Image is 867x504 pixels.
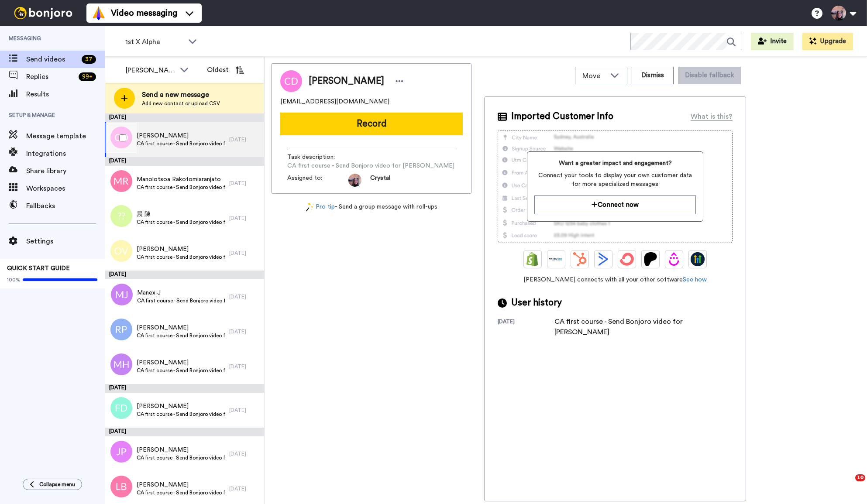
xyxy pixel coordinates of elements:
[137,358,225,367] span: [PERSON_NAME]
[309,75,384,88] span: [PERSON_NAME]
[10,7,76,19] img: bj-logo-header-white.svg
[691,111,733,122] div: What is this?
[110,205,132,227] img: avatar
[110,476,132,497] img: lb.png
[526,252,540,266] img: Shopify
[110,170,132,192] img: mr.png
[802,33,853,50] button: Upgrade
[632,67,674,84] button: Dismiss
[620,252,634,266] img: ConvertKit
[287,161,454,170] span: CA first course - Send Bonjoro video for [PERSON_NAME]
[511,296,562,309] span: User history
[306,202,314,212] img: magic-wand.svg
[105,271,264,279] div: [DATE]
[549,252,563,266] img: Ontraport
[142,100,220,107] span: Add new contact or upload CSV
[287,174,348,187] span: Assigned to:
[7,265,70,271] span: QUICK START GUIDE
[125,37,184,47] span: 1st X Alpha
[137,210,225,219] span: 晨 陳
[498,275,733,284] span: [PERSON_NAME] connects with all your other software
[691,252,705,266] img: GoHighLevel
[137,402,225,411] span: [PERSON_NAME]
[751,33,794,50] button: Invite
[229,407,260,414] div: [DATE]
[7,276,21,283] span: 100%
[137,446,225,454] span: [PERSON_NAME]
[137,454,225,461] span: CA first course - Send Bonjoro video for [PERSON_NAME]
[105,157,264,166] div: [DATE]
[855,474,865,481] span: 10
[137,411,225,418] span: CA first course - Send Bonjoro video for [PERSON_NAME]
[287,153,348,161] span: Task description :
[111,7,177,19] span: Video messaging
[370,174,390,187] span: Crystal
[26,148,105,159] span: Integrations
[26,201,105,211] span: Fallbacks
[105,428,264,436] div: [DATE]
[137,288,225,297] span: Manex J
[110,397,132,419] img: fd.png
[137,480,225,489] span: [PERSON_NAME]
[82,55,96,64] div: 37
[229,215,260,222] div: [DATE]
[511,110,613,123] span: Imported Customer Info
[92,6,106,20] img: vm-color.svg
[137,184,225,191] span: CA first course - Send Bonjoro video for [PERSON_NAME]
[643,252,657,266] img: Patreon
[137,175,225,184] span: Manolotsoa Rakotomiaranjato
[582,71,606,81] span: Move
[229,363,260,370] div: [DATE]
[26,183,105,194] span: Workspaces
[229,328,260,335] div: [DATE]
[348,174,361,187] img: AATXAJzJOH73C-cTNEnpyj0-A7Iu2-4VCODEFM2b96Y8=s96-c
[837,474,858,495] iframe: Intercom live chat
[26,131,105,141] span: Message template
[26,72,75,82] span: Replies
[137,254,225,261] span: CA first course - Send Bonjoro video for [PERSON_NAME]
[271,202,472,212] div: - Send a group message with roll-ups
[137,140,225,147] span: CA first course - Send Bonjoro video for [PERSON_NAME]
[280,97,389,106] span: [EMAIL_ADDRESS][DOMAIN_NAME]
[105,384,264,393] div: [DATE]
[667,252,681,266] img: Drip
[137,245,225,254] span: [PERSON_NAME]
[110,319,132,340] img: rp.png
[229,450,260,457] div: [DATE]
[110,441,132,463] img: jp.png
[200,61,251,79] button: Oldest
[110,240,132,262] img: ov.png
[229,180,260,187] div: [DATE]
[229,485,260,492] div: [DATE]
[229,250,260,257] div: [DATE]
[26,54,78,65] span: Send videos
[596,252,610,266] img: ActiveCampaign
[534,159,695,168] span: Want a greater impact and engagement?
[137,323,225,332] span: [PERSON_NAME]
[142,89,220,100] span: Send a new message
[111,284,133,305] img: mj.png
[554,316,694,337] div: CA first course - Send Bonjoro video for [PERSON_NAME]
[498,318,554,337] div: [DATE]
[23,479,82,490] button: Collapse menu
[534,171,695,189] span: Connect your tools to display your own customer data for more specialized messages
[137,219,225,226] span: CA first course - Send Bonjoro video for 晨 [PERSON_NAME]
[280,113,463,135] button: Record
[137,297,225,304] span: CA first course - Send Bonjoro video for Manex J
[26,236,105,247] span: Settings
[534,195,695,214] button: Connect now
[678,67,741,84] button: Disable fallback
[280,70,302,92] img: Image of Caleb Delamont
[137,332,225,339] span: CA first course - Send Bonjoro video for [PERSON_NAME]
[137,367,225,374] span: CA first course - Send Bonjoro video for [PERSON_NAME]
[39,481,75,488] span: Collapse menu
[573,252,587,266] img: Hubspot
[683,277,707,283] a: See how
[79,72,96,81] div: 99 +
[137,489,225,496] span: CA first course - Send Bonjoro video for [PERSON_NAME]
[110,353,132,375] img: mh.png
[105,113,264,122] div: [DATE]
[26,89,105,99] span: Results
